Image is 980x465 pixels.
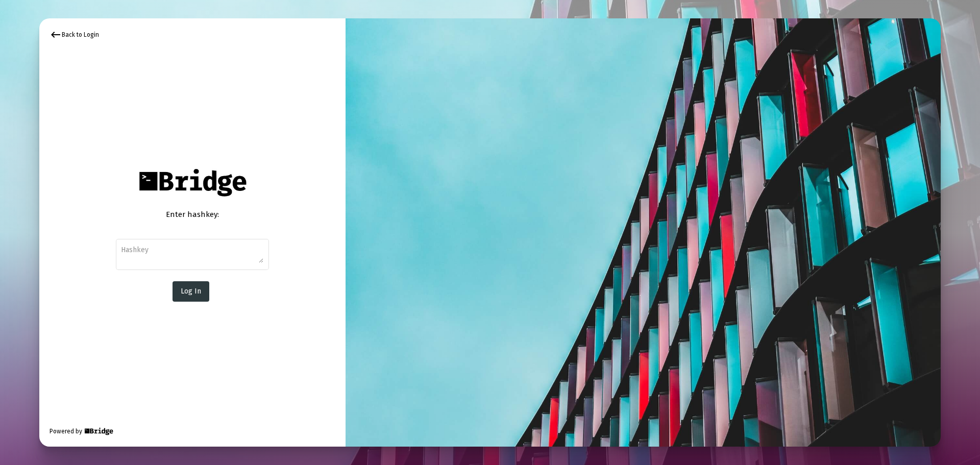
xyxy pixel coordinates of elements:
[83,426,114,436] img: Bridge Financial Technology Logo
[134,163,251,202] img: Bridge Financial Technology Logo
[181,287,201,296] span: Log In
[50,29,62,41] mat-icon: keyboard_backspace
[50,29,99,41] div: Back to Login
[173,281,209,302] button: Log In
[116,209,269,219] div: Enter hashkey:
[50,426,114,436] div: Powered by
